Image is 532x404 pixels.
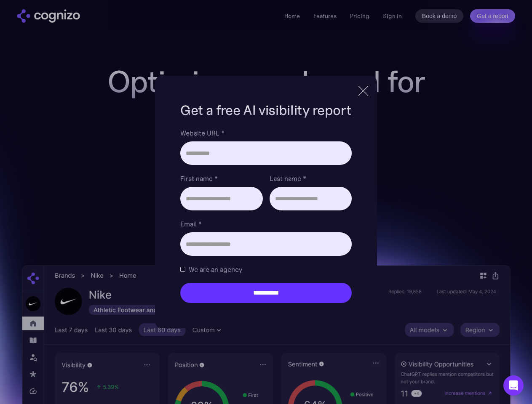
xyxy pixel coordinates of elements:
h1: Get a free AI visibility report [180,101,351,120]
label: Last name * [270,173,352,183]
div: Open Intercom Messenger [503,375,524,396]
label: First name * [180,173,262,183]
label: Email * [180,219,351,229]
span: We are an agency [189,264,242,274]
form: Brand Report Form [180,128,351,303]
label: Website URL * [180,128,351,138]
